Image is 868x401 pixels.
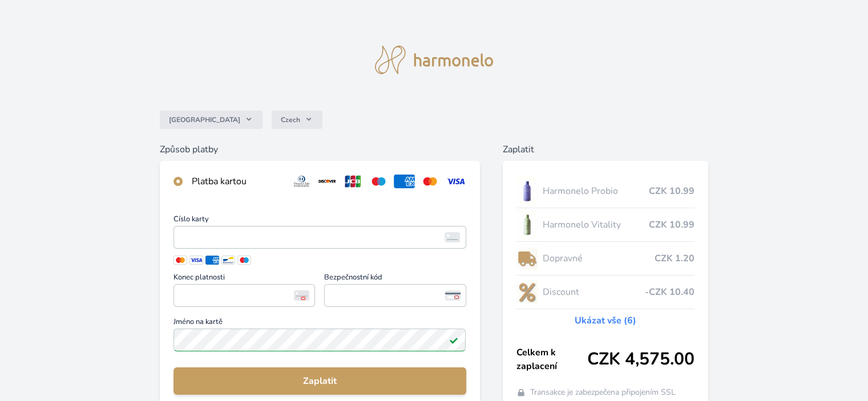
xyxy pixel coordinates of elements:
[317,175,338,188] img: discover.svg
[173,329,466,351] input: Jméno na kartěPlatné pole
[183,374,457,388] span: Zaplatit
[173,367,466,395] button: Zaplatit
[516,346,587,373] span: Celkem k zaplacení
[655,252,695,265] span: CZK 1.20
[173,216,466,226] span: Číslo karty
[179,287,310,303] iframe: Iframe pro datum vypršení platnosti
[516,177,538,205] img: CLEAN_PROBIO_se_stinem_x-lo.jpg
[342,175,364,188] img: jcb.svg
[542,285,644,299] span: Discount
[542,184,648,198] span: Harmonelo Probio
[160,111,263,129] button: [GEOGRAPHIC_DATA]
[530,387,676,398] span: Transakce je zabezpečena připojením SSL
[649,184,695,198] span: CZK 10.99
[394,175,415,188] img: amex.svg
[272,111,322,129] button: Czech
[179,229,461,245] iframe: Iframe pro číslo karty
[445,175,466,188] img: visa.svg
[503,143,708,156] h6: Zaplatit
[445,232,460,242] img: card
[291,175,312,188] img: diners.svg
[294,290,309,301] img: Konec platnosti
[542,218,648,232] span: Harmonelo Vitality
[368,175,389,188] img: maestro.svg
[542,252,654,265] span: Dopravné
[645,285,695,299] span: -CZK 10.40
[173,274,315,284] span: Konec platnosti
[192,175,282,188] div: Platba kartou
[160,143,479,156] h6: Způsob platby
[169,115,240,124] span: [GEOGRAPHIC_DATA]
[449,335,458,345] img: Platné pole
[575,314,636,327] a: Ukázat vše (6)
[516,278,538,306] img: discount-lo.png
[587,349,695,370] span: CZK 4,575.00
[324,274,466,284] span: Bezpečnostní kód
[649,218,695,232] span: CZK 10.99
[281,115,300,124] span: Czech
[173,318,466,329] span: Jméno na kartě
[516,244,538,273] img: delivery-lo.png
[329,287,461,303] iframe: Iframe pro bezpečnostní kód
[375,46,494,74] img: logo.svg
[419,175,441,188] img: mc.svg
[516,210,538,239] img: CLEAN_VITALITY_se_stinem_x-lo.jpg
